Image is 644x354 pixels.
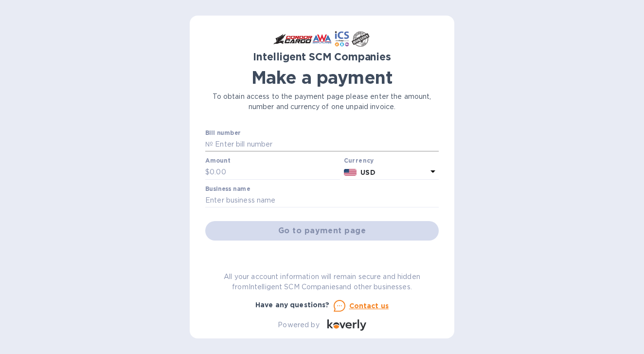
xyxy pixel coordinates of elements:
input: 0.00 [210,165,340,180]
u: Contact us [349,302,389,310]
label: Bill number [205,130,240,136]
p: № [205,139,213,149]
label: Amount [205,158,230,164]
p: All your account information will remain secure and hidden from Intelligent SCM Companies and oth... [205,272,439,292]
p: Powered by [278,320,319,330]
img: USD [344,169,357,176]
b: USD [360,168,375,176]
input: Enter bill number [213,137,439,152]
b: Intelligent SCM Companies [253,51,391,63]
p: $ [205,167,210,177]
label: Business name [205,186,250,192]
input: Enter business name [205,193,439,208]
b: Currency [344,157,374,164]
p: To obtain access to the payment page please enter the amount, number and currency of one unpaid i... [205,92,439,112]
h1: Make a payment [205,67,439,88]
b: Have any questions? [255,301,330,309]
